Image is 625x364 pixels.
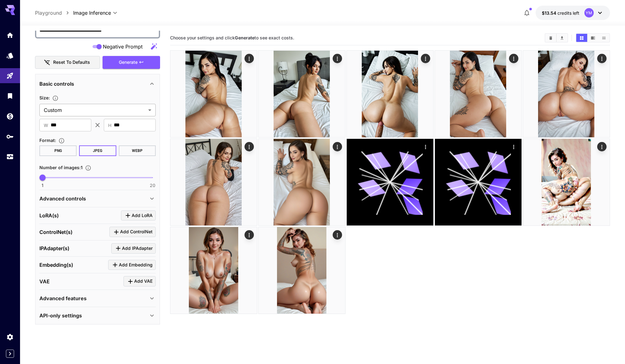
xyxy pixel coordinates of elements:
[509,54,518,63] div: Actions
[259,51,345,137] img: Z
[39,312,82,319] p: API-only settings
[120,228,153,236] span: Add ControlNet
[39,308,156,323] div: API-only settings
[39,76,156,91] div: Basic controls
[347,51,433,137] img: 2Q==
[39,145,77,156] button: PNG
[435,51,522,137] img: 9k=
[50,95,61,101] button: Adjust the dimensions of the generated image by specifying its width and height in pixels, or sel...
[259,227,345,314] img: 2Q==
[333,142,342,151] div: Actions
[39,195,86,202] p: Advanced controls
[545,33,568,43] div: Clear ImagesDownload All
[235,35,255,40] b: Generate
[109,227,156,237] button: Click to add ControlNet
[6,112,14,120] div: Wallet
[333,54,342,63] div: Actions
[6,350,14,358] button: Expand sidebar
[39,80,74,88] p: Basic controls
[170,139,257,225] img: 2Q==
[119,58,138,66] span: Generate
[39,165,83,170] span: Number of images : 1
[103,43,143,50] span: Negative Prompt
[39,278,50,285] p: VAE
[39,261,73,269] p: Embedding(s)
[39,228,73,236] p: ControlNet(s)
[542,10,579,16] div: $13.53528
[170,227,257,314] img: 2Q==
[35,9,62,17] a: Playground
[557,34,567,42] button: Download All
[73,9,111,17] span: Image Inference
[421,142,430,151] div: Actions
[39,295,87,302] p: Advanced features
[39,95,50,100] span: Size :
[111,243,156,254] button: Click to add IPAdapter
[39,291,156,306] div: Advanced features
[536,6,610,20] button: $13.53528YM
[6,133,14,140] div: API Keys
[119,261,153,269] span: Add Embedding
[150,182,155,189] span: 20
[584,8,594,18] div: YM
[108,122,111,129] span: H
[35,56,100,69] button: Reset to defaults
[39,191,156,206] div: Advanced controls
[6,31,14,39] div: Home
[509,142,518,151] div: Actions
[576,33,610,43] div: Show images in grid viewShow images in video viewShow images in list view
[103,56,160,69] button: Generate
[6,52,14,59] div: Models
[244,142,254,151] div: Actions
[121,210,156,221] button: Click to add LoRA
[244,230,254,240] div: Actions
[598,34,609,42] button: Show images in list view
[259,139,345,225] img: 9k=
[6,72,14,80] div: Playground
[6,92,14,100] div: Library
[39,138,56,143] span: Format :
[123,276,156,286] button: Click to add VAE
[35,9,73,17] nav: breadcrumb
[587,34,598,42] button: Show images in video view
[557,10,579,16] span: credits left
[244,54,254,63] div: Actions
[79,145,116,156] button: JPEG
[523,139,610,225] img: Z
[597,142,607,151] div: Actions
[170,51,257,137] img: Z
[333,230,342,240] div: Actions
[542,10,557,16] span: $13.54
[597,54,607,63] div: Actions
[56,138,67,144] button: Choose the file format for the output image.
[119,145,156,156] button: WEBP
[39,212,59,219] p: LoRA(s)
[44,122,48,129] span: W
[39,245,69,252] p: IPAdapter(s)
[132,212,153,220] span: Add LoRA
[83,165,94,171] button: Specify how many images to generate in a single request. Each image generation will be charged se...
[44,106,146,114] span: Custom
[122,245,153,252] span: Add IPAdapter
[421,54,430,63] div: Actions
[6,153,14,161] div: Usage
[108,260,156,270] button: Click to add Embedding
[134,277,153,285] span: Add VAE
[42,182,43,189] span: 1
[545,34,556,42] button: Clear Images
[523,51,610,137] img: 2Q==
[6,333,14,341] div: Settings
[170,35,294,40] span: Choose your settings and click to see exact costs.
[576,34,587,42] button: Show images in grid view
